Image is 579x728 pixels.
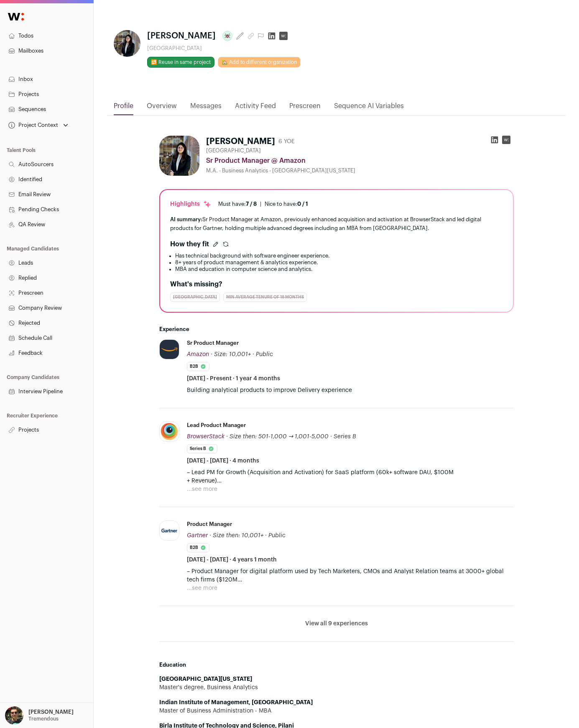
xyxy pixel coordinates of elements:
li: B2B [187,543,209,552]
span: Amazon [187,351,209,357]
div: Project Context [7,122,58,129]
h2: What's missing? [170,279,503,289]
h2: How they fit [170,239,209,249]
div: Sr Product Manager @ Amazon [206,156,514,166]
li: B2B [187,362,209,371]
span: [PERSON_NAME] [147,30,216,42]
div: [GEOGRAPHIC_DATA] [170,293,220,302]
a: Sequence AI Variables [334,101,404,115]
a: Profile [114,101,133,115]
img: 1e7daa796bd0c3085b11b05c41c7b6d42059c42e9e1f4c0d922982e74e84882d [159,136,199,176]
li: Series B [187,444,217,453]
span: 7 / 8 [246,201,257,207]
button: Open dropdown [7,119,70,131]
div: [GEOGRAPHIC_DATA] [147,45,301,52]
h1: [PERSON_NAME] [206,136,275,147]
span: · [253,350,254,359]
h2: Education [159,662,514,668]
span: 0 / 1 [297,201,308,207]
ul: | [218,201,308,207]
img: 8429747-medium_jpg [5,706,23,725]
span: Series B [334,434,356,440]
p: – Product Manager for digital platform used by Tech Marketers, CMOs and Analyst Relation teams at... [187,567,514,584]
img: 99060a32e4dbfe266bd65d02aa2eee127d534f1781e3c1988c2cacbfb27bf52f.jpg [160,422,179,441]
span: AI summary: [170,217,202,222]
a: Overview [147,101,177,115]
div: Nice to have: [265,201,308,207]
span: [DATE] - Present · 1 year 4 months [187,374,280,383]
span: BrowserStack [187,434,224,440]
span: · Size: 10,001+ [211,351,251,357]
span: · Size then: 501-1,000 → 1,001-5,000 [226,434,329,440]
li: MBA and education in computer science and analytics. [175,266,503,273]
p: Tremendous [28,715,59,722]
a: Messages [190,101,222,115]
span: · [330,432,332,441]
button: ...see more [187,485,217,493]
div: 6 YOE [278,137,295,146]
div: min average tenure of 18 months [223,293,307,302]
div: Highlights [170,200,212,208]
div: Product Manager [187,521,232,528]
div: Sr Product Manager at Amazon, previously enhanced acquisition and activation at BrowserStack and ... [170,215,503,233]
strong: Indian Institute of Management, [GEOGRAPHIC_DATA] [159,700,313,705]
div: M.A. - Business Analytics - [GEOGRAPHIC_DATA][US_STATE] [206,167,514,174]
button: Open dropdown [3,706,75,725]
span: Public [256,351,273,357]
strong: [GEOGRAPHIC_DATA][US_STATE] [159,676,252,682]
button: View all 9 experiences [305,619,368,628]
li: 8+ years of product management & analytics experience. [175,259,503,266]
p: [PERSON_NAME] [28,709,74,715]
img: 04d30c46a449394e82132c82cb0d3a63ebf50d1b900027582f00f21ce382e9e5.jpg [160,521,179,540]
img: Wellfound [3,8,28,25]
a: Prescreen [289,101,321,115]
p: Building analytical products to improve Delivery experience [187,386,514,394]
p: – Lead PM for Growth (Acquisition and Activation) for SaaS platform (60k+ software DAU, $100M + R... [187,468,514,485]
img: 1e7daa796bd0c3085b11b05c41c7b6d42059c42e9e1f4c0d922982e74e84882d [114,30,140,57]
span: [DATE] - [DATE] · 4 months [187,457,259,465]
span: · [265,531,267,540]
a: 🏡 Add to different organization [218,57,301,68]
div: Master's degree, Business Analytics [159,683,514,692]
span: [GEOGRAPHIC_DATA] [206,147,261,154]
span: Gartner [187,533,208,538]
div: Master of Business Administration - MBA [159,707,514,715]
button: ...see more [187,584,217,592]
li: Has technical background with software engineer experience. [175,253,503,259]
h2: Experience [159,326,514,333]
span: · Size then: 10,001+ [209,533,263,538]
span: Public [268,533,286,538]
img: e36df5e125c6fb2c61edd5a0d3955424ed50ce57e60c515fc8d516ef803e31c7.jpg [160,340,179,359]
div: Lead Product Manager [187,422,246,429]
div: Must have: [218,201,257,207]
a: Activity Feed [235,101,276,115]
div: Sr Product Manager [187,339,239,347]
button: 🔂 Reuse in same project [147,57,214,68]
span: [DATE] - [DATE] · 4 years 1 month [187,556,277,564]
